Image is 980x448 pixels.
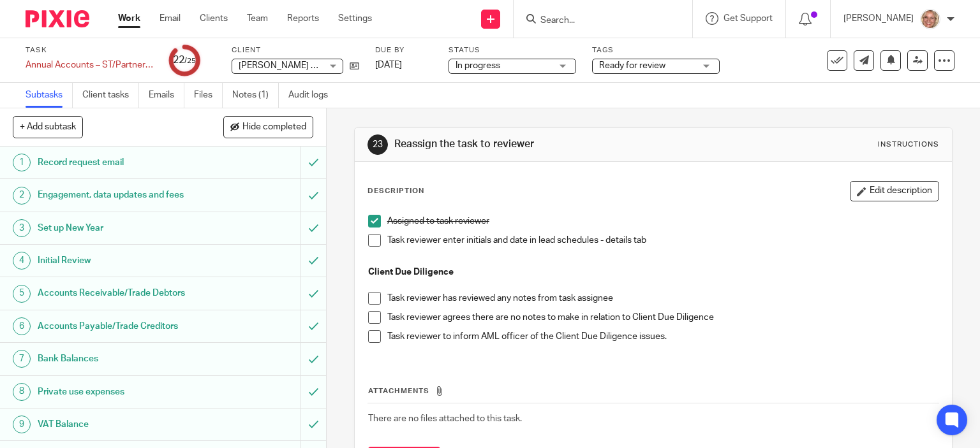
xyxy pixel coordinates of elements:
[843,12,914,25] p: [PERSON_NAME]
[449,45,576,55] label: Status
[539,15,654,27] input: Search
[26,83,73,108] a: Subtasks
[13,383,31,401] div: 8
[456,61,500,70] span: In progress
[200,12,228,25] a: Clients
[338,12,372,25] a: Settings
[387,292,939,305] p: Task reviewer has reviewed any notes from task assignee
[173,53,196,68] div: 22
[160,12,181,25] a: Email
[82,83,139,108] a: Client tasks
[368,268,454,277] strong: Client Due Diligence
[13,317,31,335] div: 6
[288,83,338,108] a: Audit logs
[38,251,204,270] h1: Initial Review
[367,134,388,155] div: 23
[13,252,31,270] div: 4
[13,187,31,205] div: 2
[38,219,204,238] h1: Set up New Year
[387,311,939,324] p: Task reviewer agrees there are no notes to make in relation to Client Due Diligence
[13,285,31,303] div: 5
[724,14,773,23] span: Get Support
[367,186,424,196] p: Description
[247,12,268,25] a: Team
[184,57,196,64] small: /25
[13,154,31,171] div: 1
[38,284,204,303] h1: Accounts Receivable/Trade Debtors
[850,181,939,201] button: Edit description
[13,116,83,138] button: + Add subtask
[194,83,223,108] a: Files
[592,45,720,55] label: Tags
[13,350,31,368] div: 7
[368,387,429,394] span: Attachments
[387,215,939,228] p: Assigned to task reviewer
[149,83,184,108] a: Emails
[599,61,665,70] span: Ready for review
[13,415,31,433] div: 9
[38,317,204,336] h1: Accounts Payable/Trade Creditors
[387,330,939,343] p: Task reviewer to inform AML officer of the Client Due Diligence issues.
[38,415,204,434] h1: VAT Balance
[38,153,204,172] h1: Record request email
[26,45,153,55] label: Task
[239,61,395,70] span: [PERSON_NAME] T/A [DOMAIN_NAME]
[232,83,279,108] a: Notes (1)
[242,122,306,133] span: Hide completed
[920,9,940,29] img: SJ.jpg
[223,116,313,138] button: Hide completed
[375,45,433,55] label: Due by
[287,12,319,25] a: Reports
[232,45,359,55] label: Client
[878,140,939,150] div: Instructions
[375,61,402,69] span: [DATE]
[26,10,89,27] img: Pixie
[26,59,153,71] div: Annual Accounts – ST/Partnership - Software
[387,234,939,247] p: Task reviewer enter initials and date in lead schedules - details tab
[38,185,204,205] h1: Engagement, data updates and fees
[394,138,680,151] h1: Reassign the task to reviewer
[38,349,204,368] h1: Bank Balances
[13,219,31,237] div: 3
[368,414,522,423] span: There are no files attached to this task.
[38,382,204,401] h1: Private use expenses
[118,12,140,25] a: Work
